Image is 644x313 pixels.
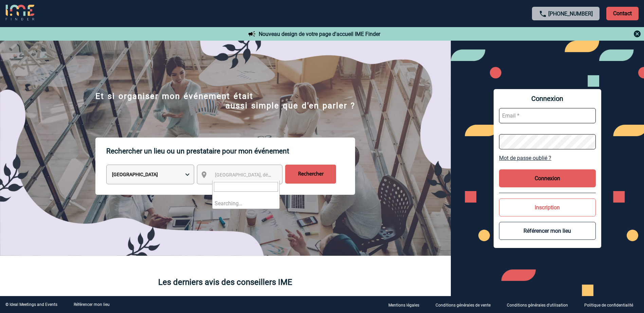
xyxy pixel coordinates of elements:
span: Connexion [499,95,596,103]
li: Searching… [213,198,279,209]
input: Email * [499,108,596,123]
a: Mentions légales [383,301,430,308]
p: Rechercher un lieu ou un prestataire pour mon événement [106,138,355,165]
a: Mot de passe oublié ? [499,155,596,161]
button: Connexion [499,169,596,187]
div: © Ideal Meetings and Events [5,302,57,307]
a: Conditions générales d'utilisation [501,301,579,308]
p: Conditions générales d'utilisation [507,303,568,308]
a: Politique de confidentialité [579,301,644,308]
input: Rechercher [285,165,336,184]
button: Inscription [499,199,596,216]
a: Référencer mon lieu [74,302,110,307]
span: [GEOGRAPHIC_DATA], département, région... [215,172,309,178]
button: Référencer mon lieu [499,222,596,240]
p: Politique de confidentialité [584,303,633,308]
p: Mentions légales [388,303,419,308]
p: Contact [606,7,639,20]
a: Conditions générales de vente [430,301,501,308]
img: call-24-px.png [539,10,547,18]
a: [PHONE_NUMBER] [548,11,593,17]
p: Conditions générales de vente [436,303,491,308]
